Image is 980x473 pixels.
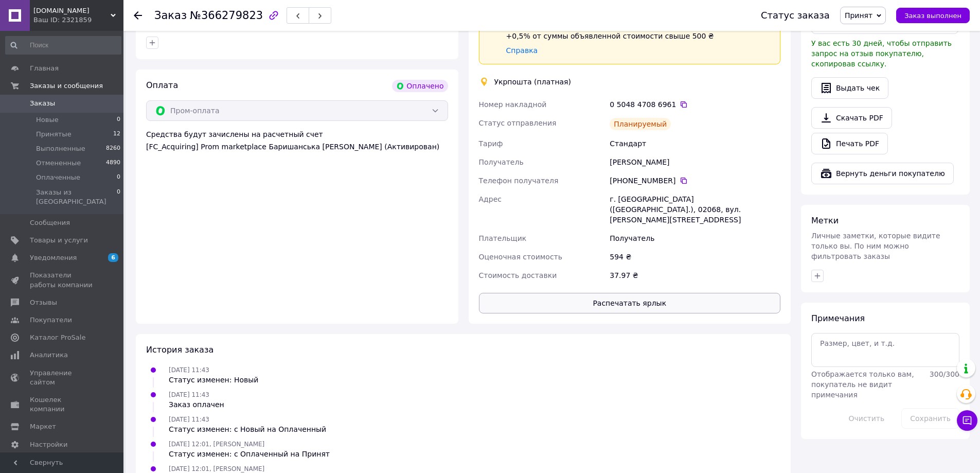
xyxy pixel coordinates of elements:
div: Вернуться назад [134,10,142,21]
button: Выдать чек [811,77,888,99]
span: [DATE] 11:43 [169,391,209,398]
span: Получатель [479,158,524,166]
span: Кошелек компании [30,395,95,414]
span: Оплаченные [36,173,80,182]
span: KatyKids.shop [33,6,111,15]
span: Каталог ProSale [30,333,85,342]
span: Отзывы [30,298,57,307]
span: Маркет [30,422,56,431]
div: Оплачено [392,80,448,92]
span: 300 / 300 [930,370,959,378]
span: Принятые [36,130,72,139]
span: 12 [113,130,120,139]
div: 37.97 ₴ [608,266,782,285]
span: 0 [117,173,120,182]
div: Планируемый [610,118,671,130]
div: Ваш ID: 2321859 [33,15,123,25]
span: Метки [811,216,839,225]
span: Оплата [146,80,178,90]
span: Личные заметки, которые видите только вы. По ним можно фильтровать заказы [811,232,940,260]
span: Стоимость доставки [479,271,557,279]
div: 0 5048 4708 6961 [610,99,780,110]
button: Вернуть деньги покупателю [811,163,954,184]
span: Тариф [479,139,503,148]
span: [DATE] 12:01, [PERSON_NAME] [169,441,264,448]
a: Печать PDF [811,133,888,154]
span: 0 [117,188,120,206]
div: Заказ оплачен [169,399,224,410]
span: 4890 [106,159,120,168]
button: Распечатать ярлык [479,293,781,313]
button: Чат с покупателем [957,410,977,431]
span: Сообщения [30,218,70,227]
span: Статус отправления [479,119,557,127]
div: [PERSON_NAME] [608,153,782,171]
div: Средства будут зачислены на расчетный счет [146,129,448,152]
a: Справка [506,46,538,55]
span: Главная [30,64,59,73]
a: Скачать PDF [811,107,892,129]
span: [DATE] 11:43 [169,416,209,423]
span: У вас есть 30 дней, чтобы отправить запрос на отзыв покупателю, скопировав ссылку. [811,39,952,68]
div: +0,5% от суммы объявленной стоимости свыше 500 ₴ [506,31,714,41]
span: [DATE] 12:01, [PERSON_NAME] [169,465,264,472]
div: Статус заказа [761,10,830,21]
span: Покупатели [30,316,72,325]
div: [FC_Acquiring] Prom marketplace Баришанська [PERSON_NAME] (Активирован) [146,142,448,152]
span: Заказы [30,99,55,108]
span: [DATE] 11:43 [169,366,209,374]
span: История заказа [146,345,213,355]
div: Стандарт [608,134,782,153]
div: Статус изменен: Новый [169,375,258,385]
span: Отмененные [36,159,81,168]
span: 0 [117,115,120,125]
span: Отображается только вам, покупатель не видит примечания [811,370,914,399]
span: Номер накладной [479,100,547,109]
div: Получатель [608,229,782,248]
div: Статус изменен: с Оплаченный на Принят [169,449,330,459]
span: Принят [845,11,872,20]
div: [PHONE_NUMBER] [610,176,780,186]
span: 8260 [106,144,120,153]
span: Новые [36,115,59,125]
span: Заказы и сообщения [30,81,103,91]
span: Заказ [154,9,187,22]
span: Управление сайтом [30,369,95,387]
span: Заказы из [GEOGRAPHIC_DATA] [36,188,117,206]
div: 594 ₴ [608,248,782,266]
span: №366279823 [190,9,263,22]
span: Аналитика [30,351,68,360]
span: 6 [108,253,118,262]
span: Адрес [479,195,502,203]
span: Настройки [30,440,67,449]
input: Поиск [5,36,121,55]
span: Уведомления [30,253,77,262]
span: Оценочная стоимость [479,253,563,261]
div: Укрпошта (платная) [492,77,574,87]
span: Товары и услуги [30,236,88,245]
span: Показатели работы компании [30,271,95,289]
button: Заказ выполнен [896,8,970,23]
span: Плательщик [479,234,527,242]
span: Выполненные [36,144,85,153]
div: Статус изменен: с Новый на Оплаченный [169,424,326,434]
span: Примечания [811,313,865,323]
span: Заказ выполнен [904,12,961,20]
div: г. [GEOGRAPHIC_DATA] ([GEOGRAPHIC_DATA].), 02068, вул. [PERSON_NAME][STREET_ADDRESS] [608,190,782,229]
span: Телефон получателя [479,177,559,185]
